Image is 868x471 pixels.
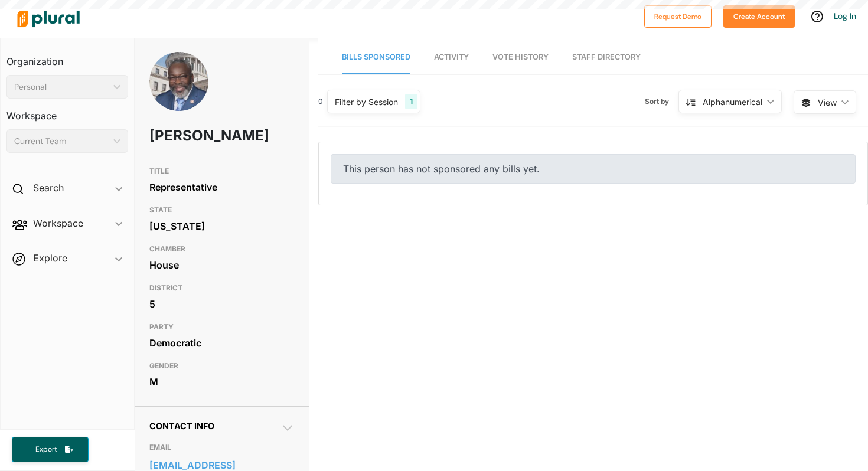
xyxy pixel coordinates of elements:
div: 5 [149,295,294,313]
div: M [149,373,294,391]
div: Democratic [149,334,294,352]
span: Bills Sponsored [342,53,410,61]
div: Personal [14,81,109,93]
h3: CHAMBER [149,242,294,256]
h3: TITLE [149,164,294,178]
button: Request Demo [644,5,712,28]
a: Request Demo [644,9,712,22]
h3: GENDER [149,359,294,373]
h1: [PERSON_NAME] [149,118,236,153]
span: Contact Info [149,421,214,431]
div: Alphanumerical [703,96,762,108]
div: 1 [405,94,417,109]
h3: DISTRICT [149,281,294,295]
h3: Organization [6,44,128,70]
span: Export [27,444,65,454]
a: Create Account [723,9,795,22]
button: Create Account [723,5,795,28]
div: 0 [318,96,323,107]
div: [US_STATE] [149,217,294,235]
h2: Search [33,181,64,194]
div: House [149,256,294,274]
a: Bills Sponsored [342,41,410,74]
h3: STATE [149,203,294,217]
div: Representative [149,178,294,196]
h3: EMAIL [149,440,294,454]
span: Activity [434,53,469,61]
div: Filter by Session [335,96,398,108]
img: Headshot of John Faulkner [149,52,208,130]
h3: Workspace [6,99,128,125]
a: Log In [834,11,856,21]
span: View [818,96,837,109]
span: Sort by [645,96,678,107]
div: Current Team [14,135,109,148]
button: Export [12,437,89,462]
span: Vote History [492,53,549,61]
a: Staff Directory [572,41,641,74]
a: Activity [434,41,469,74]
h3: PARTY [149,320,294,334]
div: This person has not sponsored any bills yet. [331,154,856,184]
a: Vote History [492,41,549,74]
